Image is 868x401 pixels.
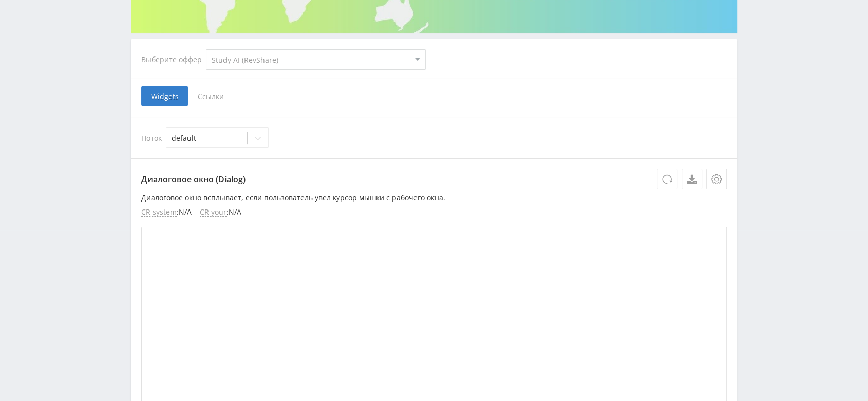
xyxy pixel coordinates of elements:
span: Widgets [141,86,188,106]
p: Диалоговое окно всплывает, если пользователь увел курсор мышки с рабочего окна. [141,194,727,202]
li: : N/A [141,208,192,217]
button: Настройки [706,169,727,189]
span: CR system [141,208,177,217]
button: Обновить [657,169,677,189]
li: : N/A [200,208,241,217]
div: Выберите оффер [141,55,206,64]
span: Ссылки [188,86,234,106]
div: Поток [141,127,727,148]
a: Скачать [682,169,702,189]
span: CR your [200,208,227,217]
p: Диалоговое окно (Dialog) [141,169,727,189]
